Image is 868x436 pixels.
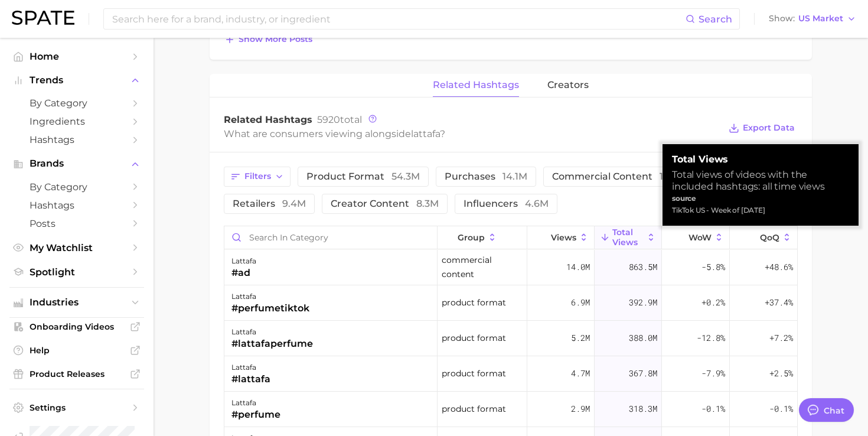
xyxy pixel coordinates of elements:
strong: Total Views [672,154,849,165]
span: Settings [30,402,124,413]
span: Brands [30,158,124,169]
button: lattafa#lattafaperfumeproduct format5.2m388.0m-12.8%+7.2% [224,321,797,356]
span: creator content [331,199,439,209]
span: -5.8% [701,260,725,274]
span: Show more posts [239,34,312,44]
button: group [438,226,527,249]
span: product format [442,331,506,345]
span: 4.6m [525,198,549,209]
button: lattafa#perfumetiktokproduct format6.9m392.9m+0.2%+37.4% [224,285,797,321]
span: US Market [798,15,843,22]
span: Ingredients [30,116,124,127]
button: WoW [662,226,729,249]
span: Related Hashtags [224,114,312,125]
div: lattafa [231,396,280,410]
span: +7.2% [769,331,793,345]
div: #perfume [231,408,280,422]
span: 14.0m [566,260,590,274]
a: Settings [9,399,144,417]
span: -7.9% [701,366,725,380]
span: product format [442,366,506,380]
span: Filters [244,171,271,181]
span: group [458,233,485,242]
span: purchases [445,172,527,181]
span: 388.0m [629,331,657,345]
div: #ad [231,266,256,280]
button: Brands [9,155,144,173]
span: +2.5% [769,366,793,380]
div: Total views of videos with the included hashtags: all time views [672,169,849,193]
button: lattafa#adcommercial content14.0m863.5m-5.8%+48.6% [224,250,797,285]
span: Search [699,14,732,25]
span: commercial content [552,172,684,181]
span: 8.3m [416,198,439,209]
input: Search here for a brand, industry, or ingredient [111,9,686,29]
span: Home [30,51,124,62]
span: 5920 [317,114,340,125]
span: product format [442,295,506,310]
span: 4.7m [571,366,590,380]
div: #perfumetiktok [231,301,309,315]
div: TikTok US - Week of [DATE] [672,204,849,216]
div: What are consumers viewing alongside ? [224,126,720,142]
span: Industries [30,297,124,308]
a: My Watchlist [9,239,144,257]
span: by Category [30,181,124,193]
span: Show [769,15,795,22]
button: QoQ [730,226,797,249]
span: -0.1% [769,402,793,416]
img: SPATE [12,11,74,25]
a: Hashtags [9,196,144,214]
span: Trends [30,75,124,86]
button: Views [527,226,595,249]
a: Posts [9,214,144,233]
span: 318.3m [629,402,657,416]
span: 14.1m [502,171,527,182]
span: lattafa [411,128,440,139]
a: Spotlight [9,263,144,281]
button: Industries [9,294,144,311]
span: Total Views [612,227,644,246]
a: by Category [9,94,144,112]
button: Export Data [726,120,798,136]
span: 6.9m [571,295,590,310]
span: Hashtags [30,134,124,145]
span: Views [551,233,576,242]
span: QoQ [760,233,779,242]
a: Product Releases [9,365,144,383]
span: Spotlight [30,266,124,278]
span: +48.6% [765,260,793,274]
span: commercial content [442,253,523,281]
div: lattafa [231,254,256,268]
a: Home [9,47,144,66]
div: lattafa [231,289,309,304]
span: My Watchlist [30,242,124,253]
a: Help [9,341,144,359]
span: by Category [30,97,124,109]
div: #lattafa [231,372,270,386]
span: Help [30,345,124,356]
span: 14.1m [660,171,684,182]
span: -12.8% [697,331,725,345]
span: 9.4m [282,198,306,209]
a: by Category [9,178,144,196]
span: WoW [688,233,712,242]
span: retailers [233,199,306,209]
span: product format [306,172,420,181]
strong: source [672,194,696,203]
button: lattafa#lattafaproduct format4.7m367.8m-7.9%+2.5% [224,356,797,392]
span: product format [442,402,506,416]
span: 54.3m [391,171,420,182]
span: Product Releases [30,369,124,379]
a: Ingredients [9,112,144,131]
span: 2.9m [571,402,590,416]
span: 5.2m [571,331,590,345]
span: 863.5m [629,260,657,274]
span: Hashtags [30,200,124,211]
span: Export Data [743,123,795,133]
div: #lattafaperfume [231,337,313,351]
span: +37.4% [765,295,793,310]
span: related hashtags [433,80,519,90]
button: lattafa#perfumeproduct format2.9m318.3m-0.1%-0.1% [224,392,797,427]
span: Posts [30,218,124,229]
